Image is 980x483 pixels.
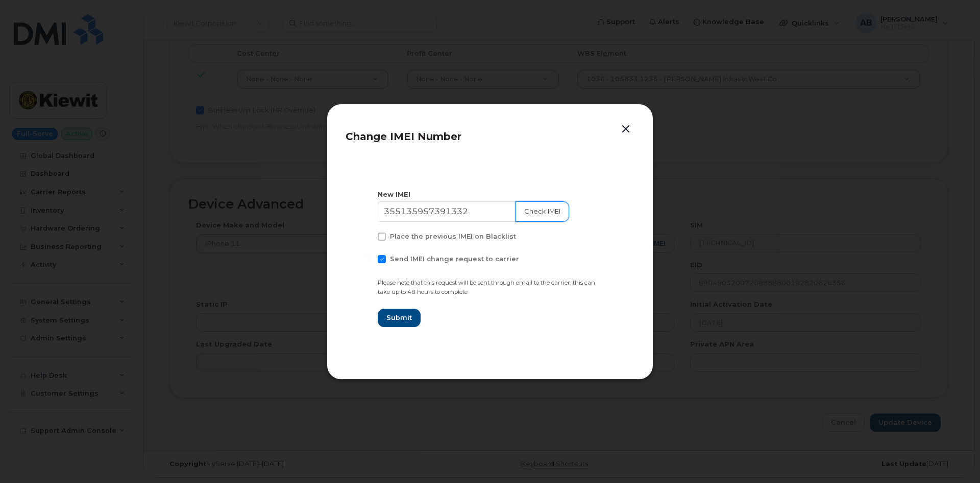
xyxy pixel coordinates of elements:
[936,439,972,475] iframe: Messenger Launcher
[516,201,569,222] button: Check IMEI
[346,130,461,143] span: Change IMEI Number
[386,313,412,323] span: Submit
[365,233,371,238] input: Place the previous IMEI on Blacklist
[378,279,595,296] small: Please note that this request will be sent through email to the carrier, this can take up to 48 h...
[378,190,602,199] div: New IMEI
[365,255,371,260] input: Send IMEI change request to carrier
[390,255,519,263] span: Send IMEI change request to carrier
[378,309,421,327] button: Submit
[390,233,516,240] span: Place the previous IMEI on Blacklist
